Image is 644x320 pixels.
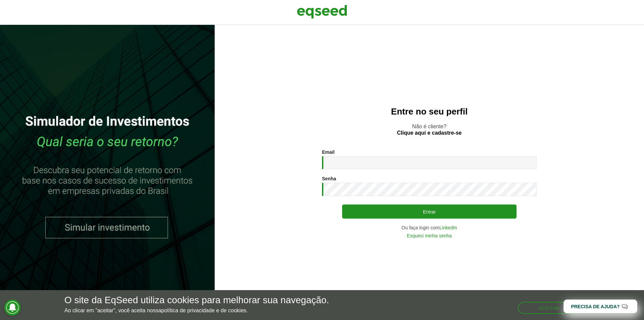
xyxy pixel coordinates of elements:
[397,130,462,136] a: Clique aqui e cadastre-se
[322,225,537,230] div: Ou faça login com
[518,302,580,314] button: Aceitar
[297,3,347,20] img: EqSeed Logo
[64,307,329,314] p: Ao clicar em "aceitar", você aceita nossa .
[64,295,329,306] h5: O site da EqSeed utiliza cookies para melhorar sua navegação.
[322,176,336,181] label: Senha
[322,150,334,154] label: Email
[228,107,631,117] h2: Entre no seu perfil
[161,308,247,313] a: política de privacidade e de cookies
[228,123,631,136] p: Não é cliente?
[342,204,517,219] button: Entrar
[439,225,457,230] a: LinkedIn
[407,233,452,238] a: Esqueci minha senha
